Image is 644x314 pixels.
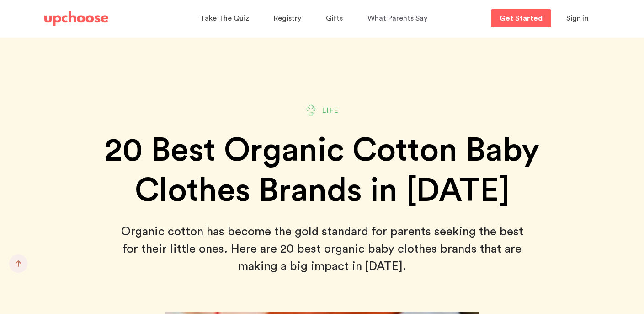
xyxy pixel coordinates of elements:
a: Get Started [491,9,551,27]
a: What Parents Say [367,10,430,27]
span: Gifts [326,15,343,22]
span: Life [322,105,339,116]
span: Registry [274,15,301,22]
span: Sign in [566,15,589,22]
a: Take The Quiz [200,10,252,27]
span: What Parents Say [367,15,427,22]
p: Organic cotton has become the gold standard for parents seeking the best for their little ones. H... [117,223,528,275]
a: UpChoose [44,9,108,28]
button: Sign in [555,9,600,27]
h1: 20 Best Organic Cotton Baby Clothes Brands in [DATE] [82,130,563,211]
img: Plant [305,104,317,116]
img: UpChoose [44,11,108,26]
a: Gifts [326,10,346,27]
a: Registry [274,10,304,27]
p: Get Started [500,15,543,22]
span: Take The Quiz [200,15,249,22]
